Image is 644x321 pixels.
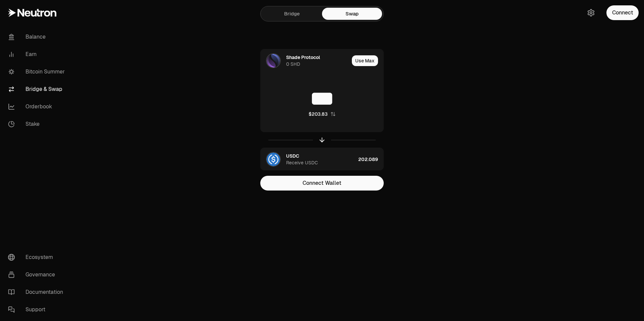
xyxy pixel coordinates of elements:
[3,249,72,266] a: Ecosystem
[261,49,349,72] div: SHD LogoShade Protocol0 SHD
[309,111,336,117] button: $203.83
[267,153,280,166] img: USDC Logo
[3,46,72,63] a: Earn
[3,28,72,46] a: Balance
[3,283,72,301] a: Documentation
[267,54,280,67] img: SHD Logo
[606,5,639,20] button: Connect
[3,63,72,81] a: Bitcoin Summer
[358,148,383,171] div: 202.089
[3,301,72,318] a: Support
[3,98,72,115] a: Orderbook
[286,54,320,61] div: Shade Protocol
[261,148,383,171] button: USDC LogoUSDCReceive USDC202.089
[286,159,318,166] div: Receive USDC
[3,115,72,133] a: Stake
[322,8,382,20] a: Swap
[309,111,328,117] div: $203.83
[261,148,356,171] div: USDC LogoUSDCReceive USDC
[3,266,72,283] a: Governance
[286,153,299,159] div: USDC
[3,81,72,98] a: Bridge & Swap
[262,8,322,20] a: Bridge
[352,55,378,66] button: Use Max
[260,176,384,191] button: Connect Wallet
[286,61,300,67] div: 0 SHD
